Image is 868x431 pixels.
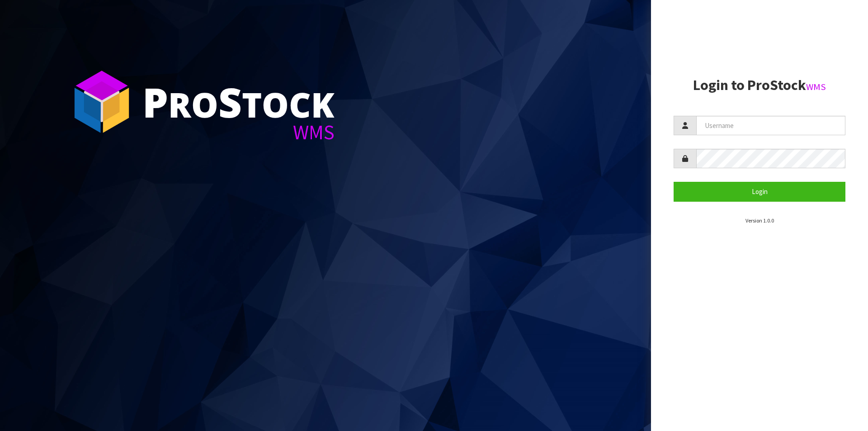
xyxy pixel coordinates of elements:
small: WMS [806,81,826,93]
input: Username [696,116,845,135]
div: ro tock [142,81,335,122]
img: ProStock Cube [68,68,136,136]
small: Version 1.0.0 [745,217,774,224]
div: WMS [142,122,335,142]
span: P [142,74,168,129]
span: S [218,74,242,129]
button: Login [674,182,845,201]
h2: Login to ProStock [674,77,845,93]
